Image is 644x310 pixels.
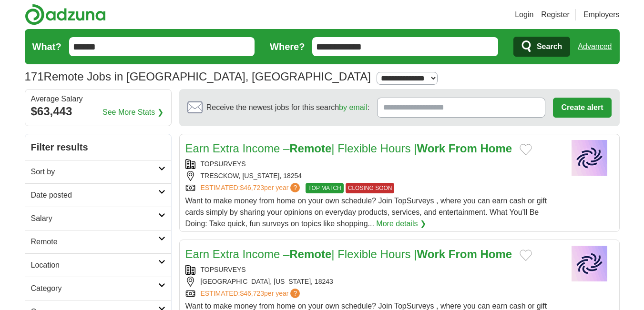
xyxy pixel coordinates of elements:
[339,103,368,111] a: by email
[583,9,620,20] a: Employers
[270,40,305,54] label: Where?
[25,230,171,253] a: Remote
[25,134,171,160] h2: Filter results
[553,98,611,118] button: Create alert
[290,183,300,192] span: ?
[520,250,532,261] button: Add to favorite jobs
[480,248,512,260] strong: Home
[185,171,558,181] div: TRESCKOW, [US_STATE], 18254
[31,260,158,271] h2: Location
[290,289,300,298] span: ?
[566,140,613,176] img: Company logo
[541,9,570,20] a: Register
[185,142,512,155] a: Earn Extra Income –Remote| Flexible Hours |Work From Home
[206,102,369,113] span: Receive the newest jobs for this search :
[306,183,343,193] span: TOP MATCH
[449,142,477,155] strong: From
[32,40,61,54] label: What?
[31,283,158,294] h2: Category
[25,183,171,207] a: Date posted
[185,159,558,169] div: TOPSURVEYS
[515,9,533,20] a: Login
[25,207,171,230] a: Salary
[417,248,446,260] strong: Work
[185,277,558,287] div: [GEOGRAPHIC_DATA], [US_STATE], 18243
[376,218,426,230] a: More details ❯
[31,190,158,201] h2: Date posted
[289,142,331,155] strong: Remote
[289,248,331,260] strong: Remote
[537,37,562,56] span: Search
[31,213,158,224] h2: Salary
[449,248,477,260] strong: From
[578,37,612,56] a: Advanced
[25,68,44,85] span: 171
[417,142,446,155] strong: Work
[31,103,165,120] div: $63,443
[31,95,165,103] div: Average Salary
[102,107,164,118] a: See More Stats ❯
[346,183,395,193] span: CLOSING SOON
[31,236,158,248] h2: Remote
[185,265,558,275] div: TOPSURVEYS
[185,197,547,228] span: Want to make money from home on your own schedule? Join TopSurveys , where you can earn cash or g...
[25,160,171,183] a: Sort by
[31,166,158,178] h2: Sort by
[513,37,570,57] button: Search
[566,246,613,281] img: Company logo
[240,290,264,297] span: $46,723
[201,289,302,299] a: ESTIMATED:$46,723per year?
[25,70,371,83] h1: Remote Jobs in [GEOGRAPHIC_DATA], [GEOGRAPHIC_DATA]
[520,144,532,155] button: Add to favorite jobs
[480,142,512,155] strong: Home
[25,253,171,277] a: Location
[240,184,264,191] span: $46,723
[25,277,171,300] a: Category
[25,4,106,25] img: Adzuna logo
[201,183,302,193] a: ESTIMATED:$46,723per year?
[185,248,512,260] a: Earn Extra Income –Remote| Flexible Hours |Work From Home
